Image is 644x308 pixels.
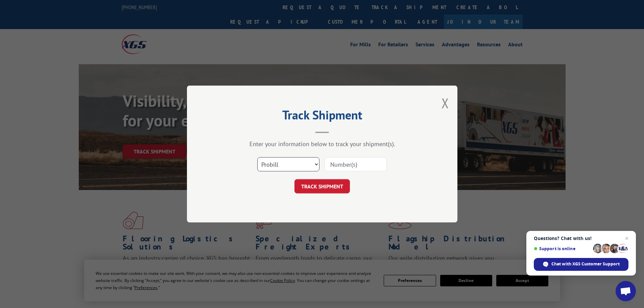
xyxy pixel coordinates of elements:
[534,236,628,241] span: Questions? Chat with us!
[534,258,628,271] div: Chat with XGS Customer Support
[325,157,387,171] input: Number(s)
[294,179,350,193] button: TRACK SHIPMENT
[616,281,636,301] div: Open chat
[623,234,631,242] span: Close chat
[442,94,449,112] button: Close modal
[221,140,424,148] div: Enter your information below to track your shipment(s).
[221,110,424,123] h2: Track Shipment
[551,261,620,267] span: Chat with XGS Customer Support
[534,246,591,251] span: Support is online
